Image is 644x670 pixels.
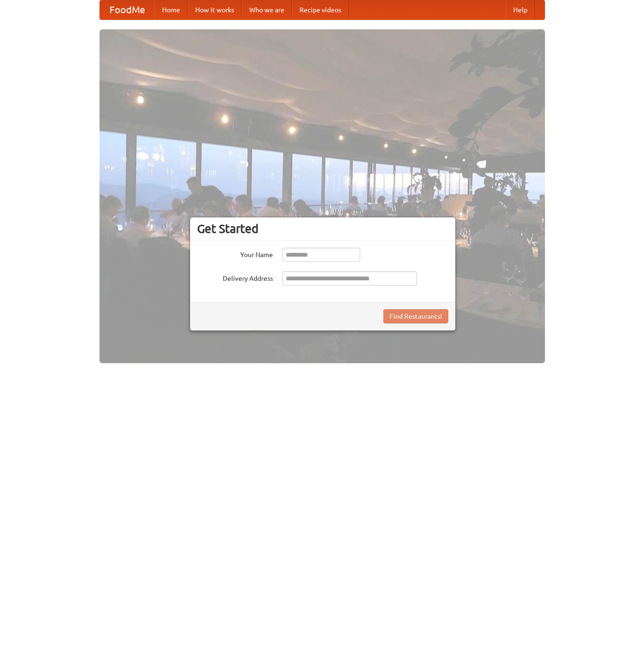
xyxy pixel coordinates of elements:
[197,271,273,283] label: Delivery Address
[100,0,154,19] a: FoodMe
[197,248,273,259] label: Your Name
[242,0,292,19] a: Who we are
[506,0,535,19] a: Help
[188,0,242,19] a: How it works
[197,222,448,236] h3: Get Started
[383,309,448,323] button: Find Restaurants!
[292,0,349,19] a: Recipe videos
[154,0,188,19] a: Home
